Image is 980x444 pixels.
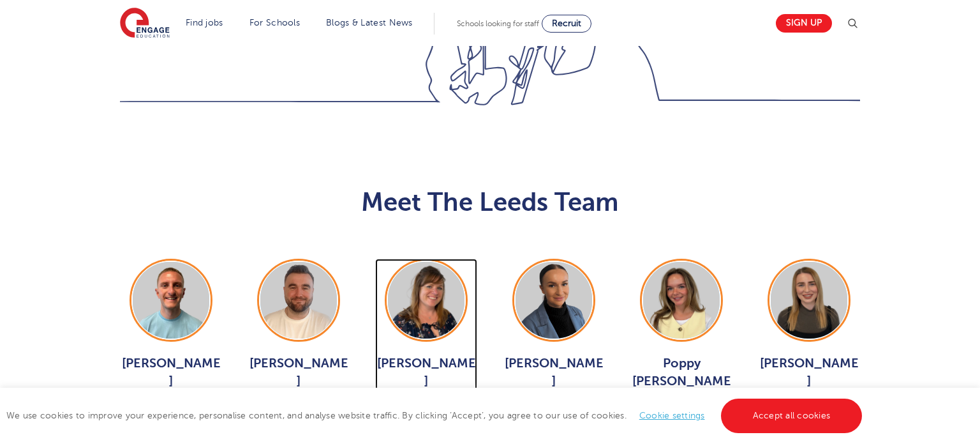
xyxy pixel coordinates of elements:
img: Engage Education [120,8,170,40]
span: [PERSON_NAME] [248,355,350,390]
img: George Dignam [133,262,209,339]
span: We use cookies to improve your experience, personalise content, and analyse website traffic. By c... [6,411,865,420]
a: For Schools [249,18,300,27]
span: [PERSON_NAME] [375,355,477,390]
h2: Meet The Leeds Team [120,187,860,218]
a: Poppy [PERSON_NAME] View Jobs > [630,259,732,438]
img: Poppy Burnside [643,262,720,339]
img: Layla McCosker [771,262,847,339]
span: [PERSON_NAME] [503,355,605,390]
span: [PERSON_NAME] [758,355,860,390]
a: Accept all cookies [721,399,863,433]
a: [PERSON_NAME] View Jobs > [503,259,605,420]
img: Chris Rushton [260,262,337,339]
a: [PERSON_NAME] View Jobs > [248,259,350,420]
span: [PERSON_NAME] [120,355,222,390]
a: [PERSON_NAME] View Jobs > [758,259,860,420]
span: Schools looking for staff [457,19,539,28]
span: Recruit [552,19,581,28]
a: Find jobs [186,18,223,27]
a: Recruit [542,15,591,33]
a: Sign up [776,14,832,33]
span: Poppy [PERSON_NAME] [630,355,732,408]
a: Blogs & Latest News [326,18,413,27]
a: [PERSON_NAME] View Jobs > [120,259,222,420]
a: [PERSON_NAME] View Jobs > [375,259,477,420]
a: Cookie settings [639,411,705,420]
img: Holly Johnson [516,262,592,339]
img: Joanne Wright [388,262,464,339]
